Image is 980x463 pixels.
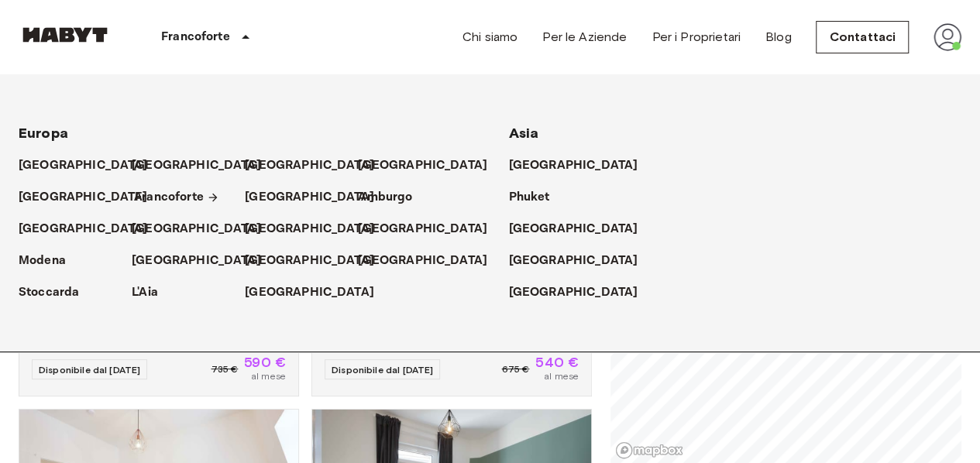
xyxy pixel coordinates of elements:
p: [GEOGRAPHIC_DATA] [509,283,638,302]
a: Phuket [509,188,566,207]
a: [GEOGRAPHIC_DATA] [509,283,654,302]
span: al mese [251,369,286,383]
p: [GEOGRAPHIC_DATA] [19,220,148,238]
a: Blog [765,28,792,46]
span: 735 € [211,362,238,376]
a: [GEOGRAPHIC_DATA] [245,252,390,270]
a: [GEOGRAPHIC_DATA] [132,156,277,175]
p: Stoccarda [19,283,79,302]
a: Francoforte [135,188,219,207]
p: [GEOGRAPHIC_DATA] [509,156,638,175]
p: [GEOGRAPHIC_DATA] [245,188,374,207]
p: [GEOGRAPHIC_DATA] [358,252,487,270]
span: 540 € [535,355,579,369]
a: [GEOGRAPHIC_DATA] [358,252,503,270]
p: Amburgo [358,188,412,207]
a: [GEOGRAPHIC_DATA] [245,188,390,207]
span: 675 € [501,362,529,376]
a: Mapbox logo [615,441,683,459]
a: Stoccarda [19,283,95,302]
a: Modena [19,252,81,270]
a: [GEOGRAPHIC_DATA] [358,156,503,175]
span: Disponibile dal [DATE] [39,364,140,376]
a: L'Aia [132,283,174,302]
a: [GEOGRAPHIC_DATA] [19,220,163,238]
p: Francoforte [161,28,230,46]
a: Per i Proprietari [652,28,741,46]
p: [GEOGRAPHIC_DATA] [358,156,487,175]
span: Asia [509,125,539,142]
p: [GEOGRAPHIC_DATA] [19,156,148,175]
img: avatar [934,23,961,51]
p: [GEOGRAPHIC_DATA] [358,220,487,238]
p: L'Aia [132,283,158,302]
p: [GEOGRAPHIC_DATA] [245,283,374,302]
p: Francoforte [135,188,204,207]
span: Europa [19,125,68,142]
p: [GEOGRAPHIC_DATA] [132,220,261,238]
p: [GEOGRAPHIC_DATA] [19,188,148,207]
p: [GEOGRAPHIC_DATA] [132,156,261,175]
a: [GEOGRAPHIC_DATA] [509,156,654,175]
a: Amburgo [358,188,428,207]
a: [GEOGRAPHIC_DATA] [509,220,654,238]
a: [GEOGRAPHIC_DATA] [132,252,277,270]
p: Modena [19,252,66,270]
img: Habyt [19,27,112,43]
p: [GEOGRAPHIC_DATA] [245,156,374,175]
a: [GEOGRAPHIC_DATA] [245,156,390,175]
span: al mese [544,369,579,383]
a: Contattaci [816,21,909,53]
a: Per le Aziende [542,28,627,46]
p: [GEOGRAPHIC_DATA] [132,252,261,270]
p: [GEOGRAPHIC_DATA] [245,252,374,270]
p: [GEOGRAPHIC_DATA] [509,220,638,238]
a: [GEOGRAPHIC_DATA] [245,220,390,238]
p: [GEOGRAPHIC_DATA] [509,252,638,270]
a: [GEOGRAPHIC_DATA] [245,283,390,302]
a: [GEOGRAPHIC_DATA] [19,156,163,175]
a: [GEOGRAPHIC_DATA] [358,220,503,238]
a: Chi siamo [462,28,518,46]
a: [GEOGRAPHIC_DATA] [132,220,277,238]
a: [GEOGRAPHIC_DATA] [19,188,163,207]
span: Disponibile dal [DATE] [332,364,433,376]
a: [GEOGRAPHIC_DATA] [509,252,654,270]
p: [GEOGRAPHIC_DATA] [245,220,374,238]
p: Phuket [509,188,550,207]
span: 590 € [244,355,286,369]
